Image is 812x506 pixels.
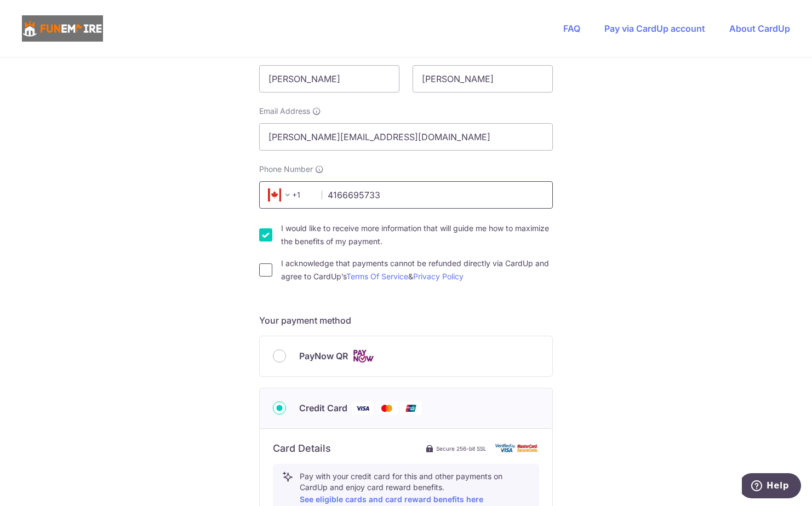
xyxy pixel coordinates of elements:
a: FAQ [563,23,580,34]
img: Cards logo [352,349,374,363]
span: PayNow QR [299,349,348,363]
span: Credit Card [299,401,347,415]
img: Union Pay [400,401,422,415]
img: card secure [495,444,539,453]
span: +1 [268,188,294,202]
span: Secure 256-bit SSL [436,444,487,453]
a: Pay via CardUp account [604,23,705,34]
input: First name [259,65,399,93]
span: Phone Number [259,164,313,175]
label: I acknowledge that payments cannot be refunded directly via CardUp and agree to CardUp’s & [281,257,553,283]
input: Last name [413,65,553,93]
p: Pay with your credit card for this and other payments on CardUp and enjoy card reward benefits. [300,471,530,506]
div: PayNow QR Cards logo [273,349,539,363]
h5: Your payment method [259,314,553,327]
span: +1 [265,188,314,202]
iframe: Opens a widget where you can find more information [742,473,801,501]
img: Mastercard [376,401,398,415]
a: See eligible cards and card reward benefits here [300,495,483,504]
h6: Card Details [273,442,331,455]
div: Credit Card Visa Mastercard Union Pay [273,401,539,415]
a: About CardUp [729,23,790,34]
input: Email address [259,123,553,151]
label: I would like to receive more information that will guide me how to maximize the benefits of my pa... [281,222,553,248]
a: Privacy Policy [413,272,464,281]
img: Visa [352,401,374,415]
a: Terms Of Service [346,272,408,281]
span: Email Address [259,106,310,117]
